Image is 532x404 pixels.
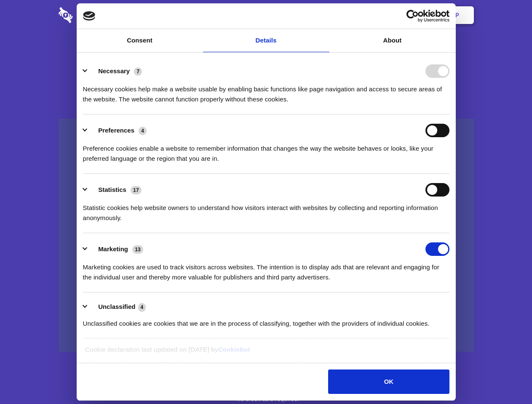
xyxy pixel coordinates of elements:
a: Details [203,29,329,52]
a: Cookiebot [218,346,250,353]
a: Login [382,2,419,28]
label: Preferences [98,127,134,134]
button: OK [328,369,449,394]
button: Necessary (7) [83,64,147,78]
button: Unclassified (4) [83,302,151,312]
a: Pricing [247,2,284,28]
div: Preference cookies enable a website to remember information that changes the way the website beha... [83,137,449,164]
h4: Auto-redaction of sensitive data, encrypted data sharing and self-destructing private chats. Shar... [59,77,474,104]
div: Unclassified cookies are cookies that we are in the process of classifying, together with the pro... [83,312,449,329]
span: 4 [138,303,146,311]
div: Necessary cookies help make a website usable by enabling basic functions like page navigation and... [83,78,449,104]
button: Marketing (13) [83,242,149,256]
div: Marketing cookies are used to track visitors across websites. The intention is to display ads tha... [83,256,449,282]
label: Necessary [98,67,130,74]
img: logo [83,11,96,21]
span: 17 [131,186,142,194]
div: Cookie declaration last updated on [DATE] by [79,345,453,361]
a: Contact [342,2,380,28]
button: Preferences (4) [83,124,152,137]
label: Statistics [98,186,126,193]
a: About [329,29,456,52]
div: Statistic cookies help website owners to understand how visitors interact with websites by collec... [83,197,449,223]
span: 4 [139,127,147,135]
a: Consent [77,29,203,52]
label: Marketing [98,245,128,252]
iframe: Drift Widget Chat Controller [490,362,522,394]
a: Usercentrics Cookiebot - opens in a new window [376,10,449,22]
span: 7 [134,67,142,76]
img: logo-wordmark-white-trans-d4663122ce5f474addd5e946df7df03e33cb6a1c49d2221995e7729f52c070b2.svg [59,7,131,23]
a: Wistia video thumbnail [59,119,474,352]
h1: Eliminate Slack Data Loss. [59,38,474,68]
button: Statistics (17) [83,183,147,197]
span: 13 [132,245,143,254]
